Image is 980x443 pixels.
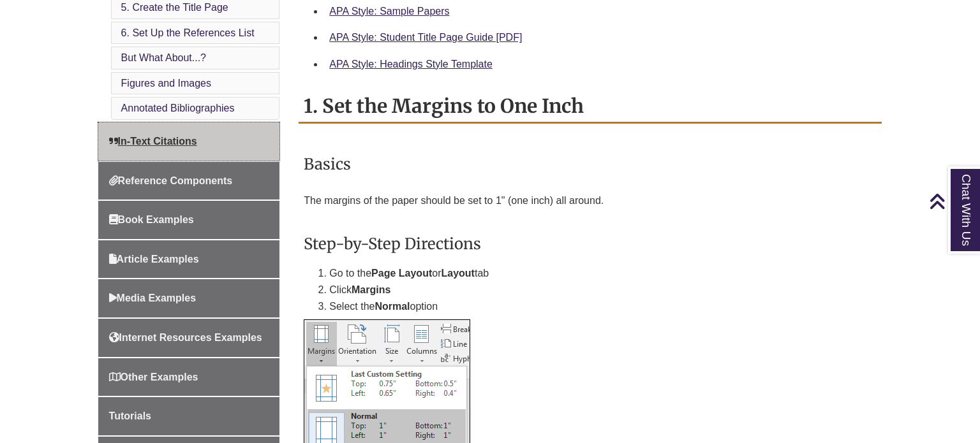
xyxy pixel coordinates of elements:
[109,254,199,265] span: Article Examples
[304,229,877,259] h3: Step-by-Step Directions
[352,284,390,295] strong: Margins
[98,162,280,200] a: Reference Components
[121,52,206,63] a: But What About...?
[329,6,449,17] a: APA Style: Sample Papers
[329,265,877,282] li: Go to the or tab
[304,149,877,179] h3: Basics
[98,122,280,161] a: In-Text Citations
[98,279,280,317] a: Media Examples
[109,372,198,382] span: Other Examples
[109,175,233,186] span: Reference Components
[109,410,151,421] span: Tutorials
[98,240,280,279] a: Article Examples
[121,103,235,113] a: Annotated Bibliographies
[109,332,262,343] span: Internet Resources Examples
[441,268,474,279] strong: Layout
[121,78,211,89] a: Figures and Images
[98,397,280,435] a: Tutorials
[371,268,432,279] strong: Page Layout
[929,192,977,210] a: Back to Top
[121,27,255,38] a: 6. Set Up the References List
[121,2,228,13] a: 5. Create the Title Page
[329,59,493,69] a: APA Style: Headings Style Template
[329,282,877,298] li: Click
[109,293,197,303] span: Media Examples
[98,319,280,357] a: Internet Resources Examples
[329,298,877,315] li: Select the option
[109,214,194,225] span: Book Examples
[109,136,197,147] span: In-Text Citations
[98,358,280,396] a: Other Examples
[375,301,410,312] strong: Normal
[98,201,280,239] a: Book Examples
[329,32,522,43] a: APA Style: Student Title Page Guide [PDF]
[304,185,877,216] p: The margins of the paper should be set to 1" (one inch) all around.
[299,90,882,124] h2: 1. Set the Margins to One Inch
